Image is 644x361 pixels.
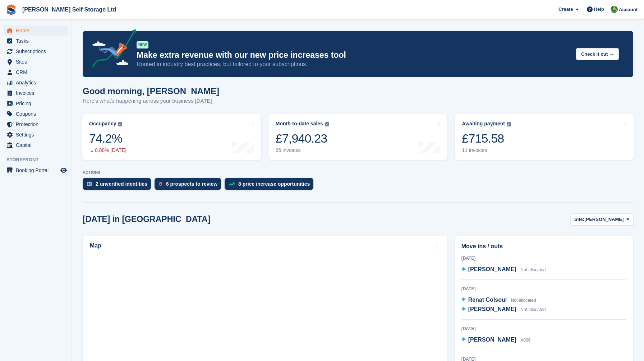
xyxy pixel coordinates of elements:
[584,216,624,223] span: [PERSON_NAME]
[4,26,68,36] a: menu
[558,6,573,13] span: Create
[16,165,59,175] span: Booking Portal
[276,147,329,153] div: 66 invoices
[325,122,329,126] img: icon-info-grey-7440780725fd019a000dd9b08b2336e03edf1995a4989e88bcd33f0948082b44.svg
[4,36,68,46] a: menu
[83,178,155,194] a: 2 unverified identities
[90,242,101,249] h2: Map
[137,60,570,68] p: Rooted in industry best practices, but tailored to your subscriptions.
[461,265,546,274] a: [PERSON_NAME] Not allocated
[268,114,448,160] a: Month-to-date sales £7,940.23 66 invoices
[4,130,68,140] a: menu
[6,4,17,15] img: stora-icon-8386f47178a22dfd0bd8f6a31ec36ba5ce8667c1dd55bd0f319d3a0aa187defe.svg
[574,216,584,223] span: Site:
[619,6,638,13] span: Account
[468,297,507,303] span: Renat Colsoul
[86,29,136,70] img: price-adjustments-announcement-icon-8257ccfd72463d97f412b2fc003d46551f7dbcb40ab6d574587a9cd5c0d94...
[238,181,310,187] div: 8 price increase opportunities
[276,131,329,146] div: £7,940.23
[89,121,116,127] div: Occupancy
[461,296,536,305] a: Renat Colsoul Not allocated
[16,46,59,56] span: Subscriptions
[462,147,511,153] div: 11 invoices
[4,67,68,77] a: menu
[96,181,147,187] div: 2 unverified identities
[16,109,59,119] span: Coupons
[4,57,68,67] a: menu
[137,41,148,48] div: NEW
[4,165,68,175] a: menu
[83,214,210,224] h2: [DATE] in [GEOGRAPHIC_DATA]
[461,325,626,332] div: [DATE]
[83,97,219,105] p: Here's what's happening across your business [DATE]
[461,305,546,314] a: [PERSON_NAME] Not allocated
[576,48,619,60] button: Check it out →
[461,335,531,345] a: [PERSON_NAME] A006
[4,140,68,150] a: menu
[89,131,126,146] div: 74.2%
[16,119,59,129] span: Protection
[159,182,162,186] img: prospect-51fa495bee0391a8d652442698ab0144808aea92771e9ea1ae160a38d050c398.svg
[461,242,626,251] h2: Move ins / outs
[82,114,261,160] a: Occupancy 74.2% 0.88% [DATE]
[118,122,122,126] img: icon-info-grey-7440780725fd019a000dd9b08b2336e03edf1995a4989e88bcd33f0948082b44.svg
[16,67,59,77] span: CRM
[468,266,516,272] span: [PERSON_NAME]
[461,286,626,292] div: [DATE]
[59,166,68,175] a: Preview store
[6,156,72,163] span: Storefront
[83,86,219,96] h1: Good morning, [PERSON_NAME]
[155,178,225,194] a: 6 prospects to review
[16,57,59,67] span: Sites
[83,170,633,175] p: ACTIONS
[507,122,511,126] img: icon-info-grey-7440780725fd019a000dd9b08b2336e03edf1995a4989e88bcd33f0948082b44.svg
[19,4,119,15] a: [PERSON_NAME] Self Storage Ltd
[166,181,217,187] div: 6 prospects to review
[16,98,59,108] span: Pricing
[611,6,618,13] img: Joshua Wild
[87,182,92,186] img: verify_identity-adf6edd0f0f0b5bbfe63781bf79b02c33cf7c696d77639b501bdc392416b5a36.svg
[468,306,516,312] span: [PERSON_NAME]
[137,50,570,60] p: Make extra revenue with our new price increases tool
[16,26,59,36] span: Home
[520,307,546,312] span: Not allocated
[16,130,59,140] span: Settings
[4,88,68,98] a: menu
[461,255,626,262] div: [DATE]
[520,338,530,343] span: A006
[16,140,59,150] span: Capital
[4,119,68,129] a: menu
[225,178,317,194] a: 8 price increase opportunities
[4,98,68,108] a: menu
[4,46,68,56] a: menu
[89,147,126,153] div: 0.88% [DATE]
[16,78,59,88] span: Analytics
[16,36,59,46] span: Tasks
[462,131,511,146] div: £715.58
[229,182,235,186] img: price_increase_opportunities-93ffe204e8149a01c8c9dc8f82e8f89637d9d84a8eef4429ea346261dce0b2c0.svg
[4,78,68,88] a: menu
[468,337,516,343] span: [PERSON_NAME]
[4,109,68,119] a: menu
[16,88,59,98] span: Invoices
[570,213,633,225] button: Site: [PERSON_NAME]
[455,114,634,160] a: Awaiting payment £715.58 11 invoices
[594,6,604,13] span: Help
[511,298,536,303] span: Not allocated
[520,267,546,272] span: Not allocated
[462,121,505,127] div: Awaiting payment
[276,121,323,127] div: Month-to-date sales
